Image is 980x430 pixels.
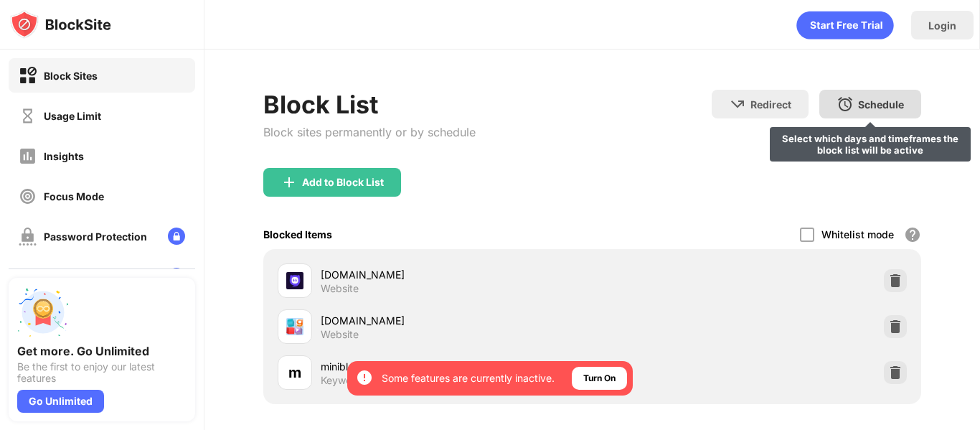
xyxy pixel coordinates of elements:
div: Be the first to enjoy our latest features [17,361,187,384]
img: favicons [286,318,303,335]
div: Whitelist mode [821,228,894,240]
div: miniblox [321,359,593,374]
div: Block sites permanently or by schedule [263,125,476,139]
div: Password Protection [44,230,147,243]
img: time-usage-off.svg [19,107,37,125]
div: Usage Limit [44,110,101,122]
div: Add to Block List [302,177,384,188]
img: password-protection-off.svg [19,228,37,246]
img: lock-menu.svg [168,268,185,285]
div: [DOMAIN_NAME] [321,313,593,328]
div: Get more. Go Unlimited [17,344,187,358]
div: Website [321,328,359,341]
img: focus-off.svg [19,187,37,205]
div: Block List [263,90,476,119]
div: Insights [44,150,84,162]
div: m [288,362,301,383]
div: Go Unlimited [17,390,104,413]
div: Select which days and timeframes the block list will be active [776,133,965,156]
div: animation [796,11,894,39]
img: customize-block-page-off.svg [19,268,37,286]
img: push-unlimited.svg [17,286,69,338]
div: Block Sites [44,70,98,82]
div: Turn On [583,371,616,385]
div: Blocked Items [263,228,332,240]
div: [DOMAIN_NAME] [321,267,593,282]
img: insights-off.svg [19,147,37,165]
img: block-on.svg [19,67,37,85]
div: Some features are currently inactive. [382,371,555,385]
img: error-circle-white.svg [356,369,373,386]
img: lock-menu.svg [168,228,185,245]
div: Website [321,282,359,295]
div: Keyword [321,374,362,387]
div: Login [928,19,956,32]
div: Focus Mode [44,190,104,202]
img: favicons [286,272,303,289]
div: Redirect [750,98,791,111]
img: logo-blocksite.svg [10,10,111,39]
div: Schedule [858,98,904,111]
